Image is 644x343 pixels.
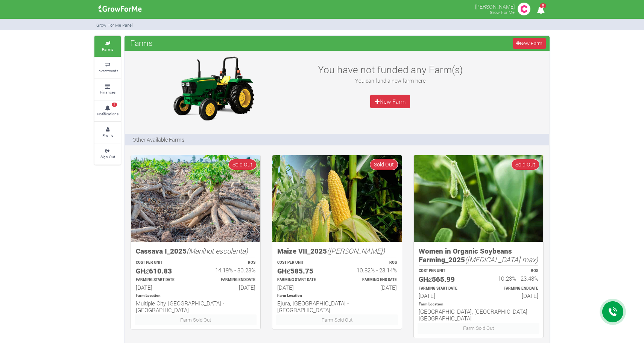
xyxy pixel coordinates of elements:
[102,47,113,52] small: Farms
[277,284,330,291] h6: [DATE]
[94,36,121,57] a: Farms
[202,267,255,273] h6: 14.19% - 30.23%
[136,284,189,291] h6: [DATE]
[414,155,543,242] img: growforme image
[131,155,260,242] img: growforme image
[485,268,538,274] p: ROS
[202,284,255,291] h6: [DATE]
[94,144,121,164] a: Sign Out
[202,277,255,283] p: Estimated Farming End Date
[94,122,121,143] a: Profile
[419,302,538,307] p: Location of Farm
[97,111,118,116] small: Notifications
[277,293,397,299] p: Location of Farm
[475,2,515,11] p: [PERSON_NAME]
[136,260,189,266] p: COST PER UNIT
[419,268,472,274] p: COST PER UNIT
[308,63,472,76] h3: You have not funded any Farm(s)
[419,286,472,292] p: Estimated Farming Start Date
[533,7,548,14] a: 8
[370,95,410,108] a: New Farm
[100,154,115,159] small: Sign Out
[128,35,155,50] span: Farms
[277,277,330,283] p: Estimated Farming Start Date
[132,136,184,144] p: Other Available Farms
[516,2,532,17] img: growforme image
[419,275,472,284] h5: GHȼ565.99
[277,247,397,255] h5: Maize VII_2025
[540,3,546,8] span: 8
[96,2,144,17] img: growforme image
[485,292,538,299] h6: [DATE]
[228,159,257,170] span: Sold Out
[419,247,538,264] h5: Women in Organic Soybeans Farming_2025
[277,260,330,266] p: COST PER UNIT
[166,54,260,122] img: growforme image
[112,103,117,107] span: 8
[344,260,397,266] p: ROS
[102,133,113,138] small: Profile
[277,300,397,313] h6: Ejura, [GEOGRAPHIC_DATA] - [GEOGRAPHIC_DATA]
[277,267,330,275] h5: GHȼ585.75
[202,260,255,266] p: ROS
[370,159,398,170] span: Sold Out
[419,308,538,322] h6: [GEOGRAPHIC_DATA], [GEOGRAPHIC_DATA] - [GEOGRAPHIC_DATA]
[490,9,515,15] small: Grow For Me
[187,246,248,255] i: (Manihot esculenta)
[511,159,539,170] span: Sold Out
[327,246,385,255] i: ([PERSON_NAME])
[513,38,546,49] a: New Farm
[136,267,189,275] h5: GHȼ610.83
[100,89,115,95] small: Finances
[136,277,189,283] p: Estimated Farming Start Date
[485,286,538,292] p: Estimated Farming End Date
[465,255,538,264] i: ([MEDICAL_DATA] max)
[136,300,255,313] h6: Multiple City, [GEOGRAPHIC_DATA] - [GEOGRAPHIC_DATA]
[97,68,118,73] small: Investments
[533,2,548,18] i: Notifications
[96,22,133,28] small: Grow For Me Panel
[94,57,121,78] a: Investments
[94,101,121,121] a: 8 Notifications
[485,275,538,282] h6: 10.23% - 23.48%
[94,79,121,100] a: Finances
[272,155,402,242] img: growforme image
[136,247,255,255] h5: Cassava I_2025
[344,284,397,291] h6: [DATE]
[419,292,472,299] h6: [DATE]
[136,293,255,299] p: Location of Farm
[344,267,397,273] h6: 10.82% - 23.14%
[308,77,472,85] p: You can fund a new farm here
[344,277,397,283] p: Estimated Farming End Date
